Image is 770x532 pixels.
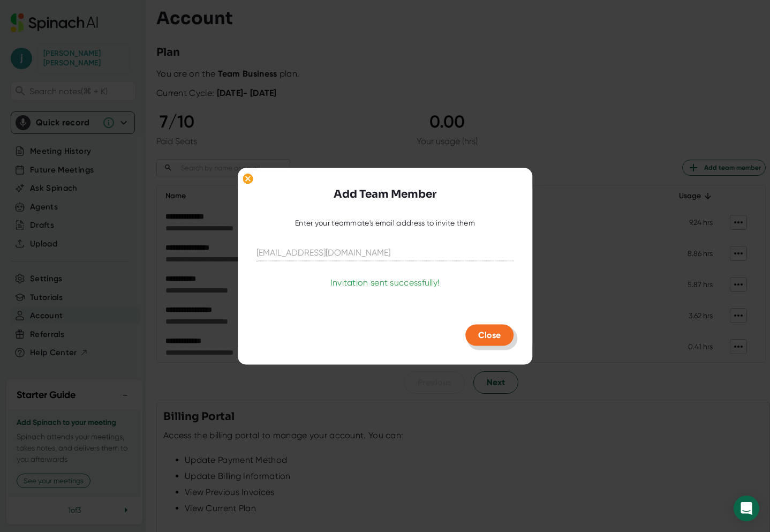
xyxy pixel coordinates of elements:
button: Close [465,324,514,346]
div: Enter your teammate's email address to invite them [295,219,475,228]
div: Invitation sent successfully! [330,277,440,288]
h3: Add Team Member [334,186,436,203]
div: Open Intercom Messenger [734,496,759,521]
span: Close [478,329,501,340]
input: kale@acme.co [256,244,514,261]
